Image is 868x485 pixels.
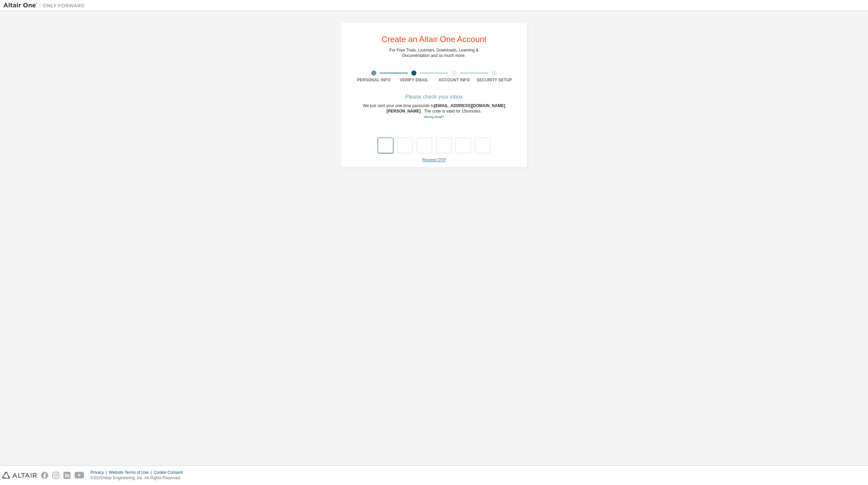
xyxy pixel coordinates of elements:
[422,158,446,162] a: Resend OTP
[75,472,84,479] img: youtube.svg
[394,77,434,83] div: Verify Email
[390,47,479,58] div: For Free Trials, Licenses, Downloads, Learning & Documentation and so much more.
[354,95,514,99] div: Please check your inbox
[354,103,514,120] div: We just sent your one-time passcode to . The code is valid for 15 minutes.
[63,472,71,479] img: linkedin.svg
[387,103,505,114] span: [EMAIL_ADDRESS][DOMAIN_NAME][PERSON_NAME]
[354,77,394,83] div: Personal Info
[91,475,187,481] p: © 2025 Altair Engineering, Inc. All Rights Reserved.
[41,472,48,479] img: facebook.svg
[2,472,37,479] img: altair_logo.svg
[381,35,487,43] div: Create an Altair One Account
[434,77,474,83] div: Account Info
[474,77,515,83] div: Security Setup
[91,470,109,475] div: Privacy
[3,2,88,9] img: Altair One
[154,470,186,475] div: Cookie Consent
[424,115,444,119] a: Go back to the registration form
[109,470,154,475] div: Website Terms of Use
[52,472,59,479] img: instagram.svg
